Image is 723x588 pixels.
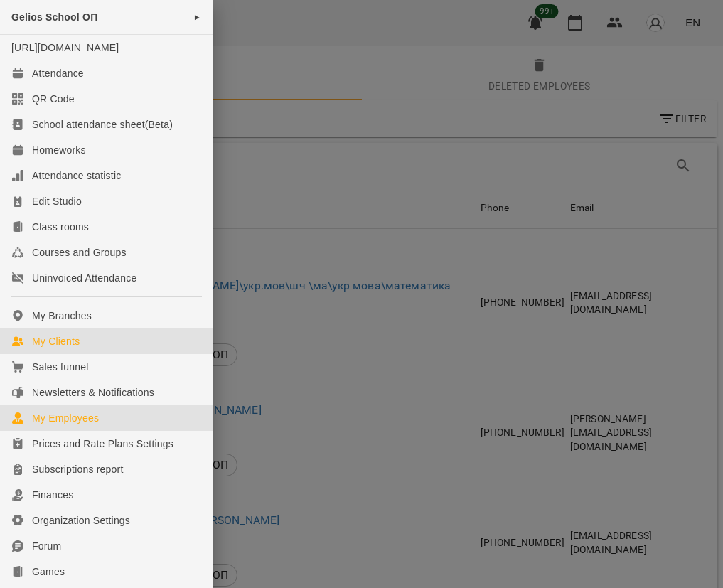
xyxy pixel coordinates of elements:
[11,42,119,53] a: [URL][DOMAIN_NAME]
[32,385,154,400] div: Newsletters & Notifications
[32,309,92,323] div: My Branches
[32,117,173,132] div: School attendance sheet(Beta)
[32,411,99,425] div: My Employees
[32,66,84,80] div: Attendance
[32,169,121,183] div: Attendance statistic
[32,194,82,208] div: Edit Studio
[193,11,201,23] span: ►
[32,437,173,451] div: Prices and Rate Plans Settings
[32,143,86,157] div: Homeworks
[32,360,88,374] div: Sales funnel
[11,11,97,23] span: Gelios School ОП
[32,488,73,502] div: Finances
[32,513,130,528] div: Organization Settings
[32,539,61,553] div: Forum
[32,92,75,106] div: QR Code
[32,245,127,260] div: Courses and Groups
[32,462,124,476] div: Subscriptions report
[32,220,89,234] div: Class rooms
[32,334,80,348] div: My Clients
[32,565,65,579] div: Games
[32,271,136,285] div: Uninvoiced Attendance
